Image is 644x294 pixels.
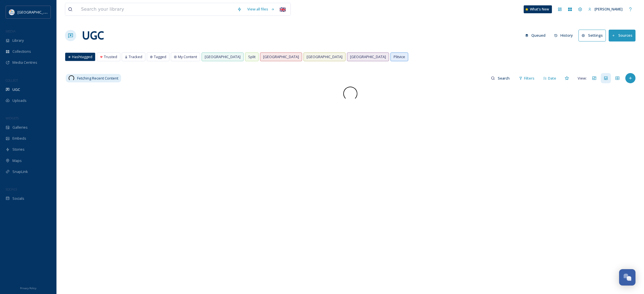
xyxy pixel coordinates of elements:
span: MEDIA [6,29,16,33]
span: [PERSON_NAME] [595,6,623,12]
a: [PERSON_NAME] [585,4,625,15]
span: [GEOGRAPHIC_DATA] [307,54,342,60]
span: Embeds [12,136,26,141]
span: SOCIALS [6,187,17,191]
input: Search [495,73,513,84]
span: [GEOGRAPHIC_DATA] [350,54,386,60]
button: Sources [609,30,636,41]
span: Library [12,38,24,43]
span: Fetching Recent Content [77,76,118,81]
span: [GEOGRAPHIC_DATA] [263,54,299,60]
span: Hashtagged [72,54,92,60]
span: Filters [524,76,534,81]
span: Media Centres [12,60,37,65]
span: Date [548,76,556,81]
a: Settings [578,30,609,41]
a: Queued [522,30,551,41]
span: Collections [12,49,31,54]
button: Settings [578,30,606,41]
span: UGC [12,87,20,92]
span: Tracked [129,54,142,60]
a: What's New [524,5,552,13]
span: Galleries [12,125,28,130]
span: Trusted [104,54,117,60]
button: Open Chat [619,269,636,286]
span: Plitvice [394,54,405,60]
span: [GEOGRAPHIC_DATA] [205,54,241,60]
span: Stories [12,147,25,152]
a: History [551,30,579,41]
button: History [551,30,576,41]
a: UGC [82,27,104,44]
input: Search your library [78,3,234,16]
a: View all files [244,4,278,15]
span: Socials [12,196,24,201]
span: Privacy Policy [20,286,36,290]
img: HTZ_logo_EN.svg [9,9,15,15]
button: Queued [522,30,549,41]
span: Uploads [12,98,27,103]
span: SnapLink [12,169,28,174]
span: [GEOGRAPHIC_DATA] [18,9,53,15]
span: My Content [178,54,197,60]
a: Privacy Policy [20,284,36,291]
span: WIDGETS [6,116,19,120]
span: Maps [12,158,22,163]
div: 🇬🇧 [278,4,288,14]
span: COLLECT [6,78,18,82]
span: Tagged [154,54,166,60]
span: Split [248,54,256,60]
span: View: [578,76,587,81]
